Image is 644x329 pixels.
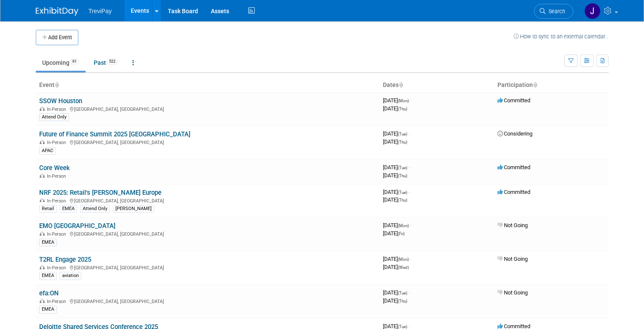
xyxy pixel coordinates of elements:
[408,164,410,170] span: -
[410,97,411,104] span: -
[399,81,403,88] a: Sort by Start Date
[47,173,69,179] span: In-Person
[398,231,405,236] span: (Fri)
[39,139,376,145] div: [GEOGRAPHIC_DATA], [GEOGRAPHIC_DATA]
[383,164,410,170] span: [DATE]
[39,164,70,172] a: Core Week
[40,107,45,111] img: In-Person Event
[47,265,69,271] span: In-Person
[534,4,573,19] a: Search
[383,189,410,195] span: [DATE]
[398,324,407,329] span: (Tue)
[36,55,86,71] a: Upcoming61
[398,173,407,178] span: (Thu)
[398,265,409,270] span: (Wed)
[546,8,565,14] span: Search
[36,7,78,16] img: ExhibitDay
[39,189,161,196] a: NRF 2025: Retail's [PERSON_NAME] Europe
[106,58,118,65] span: 522
[39,222,115,230] a: EMO [GEOGRAPHIC_DATA]
[383,297,407,304] span: [DATE]
[47,198,69,204] span: In-Person
[383,130,410,137] span: [DATE]
[55,81,59,88] a: Sort by Event Name
[40,265,45,269] img: In-Person Event
[497,97,530,104] span: Committed
[398,132,407,136] span: (Tue)
[39,105,376,112] div: [GEOGRAPHIC_DATA], [GEOGRAPHIC_DATA]
[383,97,411,104] span: [DATE]
[398,257,409,262] span: (Mon)
[408,189,410,195] span: -
[514,33,609,40] a: How to sync to an external calendar...
[383,264,409,270] span: [DATE]
[398,198,407,202] span: (Thu)
[40,231,45,236] img: In-Person Event
[36,30,78,45] button: Add Event
[39,147,56,155] div: APAC
[497,164,530,170] span: Committed
[383,139,407,145] span: [DATE]
[87,55,124,71] a: Past522
[408,289,410,296] span: -
[497,289,528,296] span: Not Going
[47,140,69,145] span: In-Person
[40,198,45,202] img: In-Person Event
[60,272,81,280] div: aviation
[39,264,376,271] div: [GEOGRAPHIC_DATA], [GEOGRAPHIC_DATA]
[60,205,77,213] div: EMEA
[47,299,69,304] span: In-Person
[398,107,407,111] span: (Thu)
[40,140,45,144] img: In-Person Event
[398,140,407,144] span: (Thu)
[39,130,190,138] a: Future of Finance Summit 2025 [GEOGRAPHIC_DATA]
[398,165,407,170] span: (Tue)
[410,256,411,262] span: -
[497,130,532,137] span: Considering
[497,222,528,228] span: Not Going
[80,205,110,213] div: Attend Only
[398,223,409,228] span: (Mon)
[383,196,407,203] span: [DATE]
[497,189,530,195] span: Committed
[383,222,411,228] span: [DATE]
[383,105,407,112] span: [DATE]
[39,97,82,105] a: SSOW Houston
[39,113,69,121] div: Attend Only
[398,190,407,195] span: (Tue)
[70,58,79,65] span: 61
[39,306,57,313] div: EMEA
[533,81,537,88] a: Sort by Participation Type
[39,205,57,213] div: Retail
[383,289,410,296] span: [DATE]
[39,289,59,297] a: efa:ON
[383,256,411,262] span: [DATE]
[39,239,57,246] div: EMEA
[497,256,528,262] span: Not Going
[410,222,411,228] span: -
[398,299,407,303] span: (Thu)
[383,172,407,179] span: [DATE]
[379,78,494,92] th: Dates
[40,299,45,303] img: In-Person Event
[40,173,45,178] img: In-Person Event
[36,78,379,92] th: Event
[584,3,601,19] img: Jeff Coppolo
[39,230,376,237] div: [GEOGRAPHIC_DATA], [GEOGRAPHIC_DATA]
[113,205,154,213] div: [PERSON_NAME]
[408,130,410,137] span: -
[494,78,609,92] th: Participation
[47,107,69,112] span: In-Person
[89,8,112,14] span: TreviPay
[39,272,57,280] div: EMEA
[39,197,376,204] div: [GEOGRAPHIC_DATA], [GEOGRAPHIC_DATA]
[39,297,376,304] div: [GEOGRAPHIC_DATA], [GEOGRAPHIC_DATA]
[398,291,407,295] span: (Tue)
[47,231,69,237] span: In-Person
[398,98,409,103] span: (Mon)
[383,230,405,237] span: [DATE]
[39,256,91,263] a: T2RL Engage 2025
